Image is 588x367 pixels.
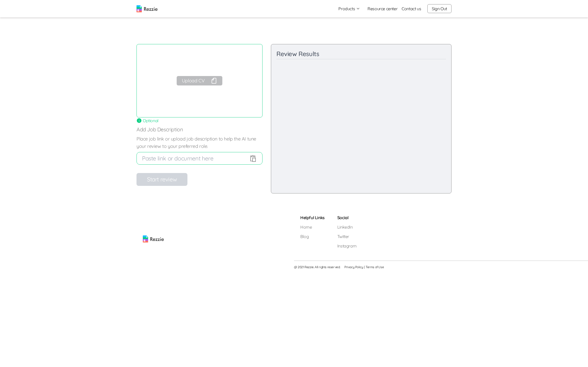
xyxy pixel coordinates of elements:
[364,265,365,269] span: |
[300,233,325,240] a: Blog
[366,265,384,269] a: Terms of Use
[300,224,325,230] a: Home
[136,117,262,124] div: Optional
[367,6,397,12] a: Resource center
[136,5,157,12] img: logo
[300,214,325,221] h5: Helpful Links
[143,214,164,242] img: rezzie logo
[344,265,363,269] a: Privacy Policy
[337,243,356,249] a: Instagram
[337,214,356,221] h5: Social
[136,173,187,186] button: Start review
[402,6,421,12] a: Contact us
[142,152,249,164] input: Paste link or document here
[136,135,262,150] label: Place job link or upload job description to help the AI tune your review to your preferred role.
[427,4,451,13] button: Sign Out
[338,6,360,12] button: Products
[177,76,222,85] button: Upload CV
[294,265,340,269] span: @ 2021 Rezzie. All rights reserved.
[337,224,356,230] a: LinkedIn
[337,233,356,240] a: Twitter
[276,50,446,59] div: Review Results
[136,126,262,133] p: Add Job Description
